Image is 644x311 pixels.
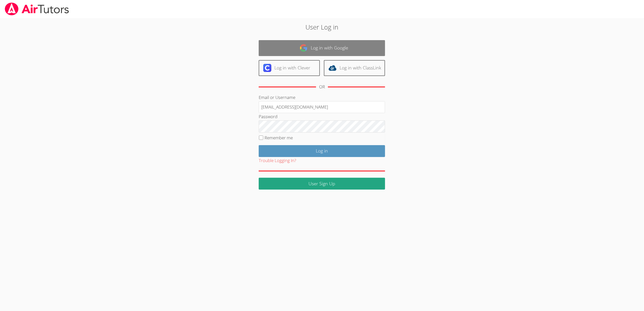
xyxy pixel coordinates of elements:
[259,94,295,100] label: Email or Username
[259,40,385,56] a: Log in with Google
[263,64,271,72] img: clever-logo-6eab21bc6e7a338710f1a6ff85c0baf02591cd810cc4098c63d3a4b26e2feb20.svg
[300,44,308,52] img: google-logo-50288ca7cdecda66e5e0955fdab243c47b7ad437acaf1139b6f446037453330a.svg
[259,114,277,119] label: Password
[319,83,325,91] div: OR
[259,60,320,76] a: Log in with Clever
[324,60,385,76] a: Log in with ClassLink
[259,145,385,157] input: Log in
[328,64,337,72] img: classlink-logo-d6bb404cc1216ec64c9a2012d9dc4662098be43eaf13dc465df04b49fa7ab582.svg
[259,157,296,164] button: Trouble Logging In?
[265,135,293,141] label: Remember me
[148,22,496,32] h2: User Log in
[4,3,69,15] img: airtutors_banner-c4298cdbf04f3fff15de1276eac7730deb9818008684d7c2e4769d2f7ddbe033.png
[259,178,385,190] a: User Sign Up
